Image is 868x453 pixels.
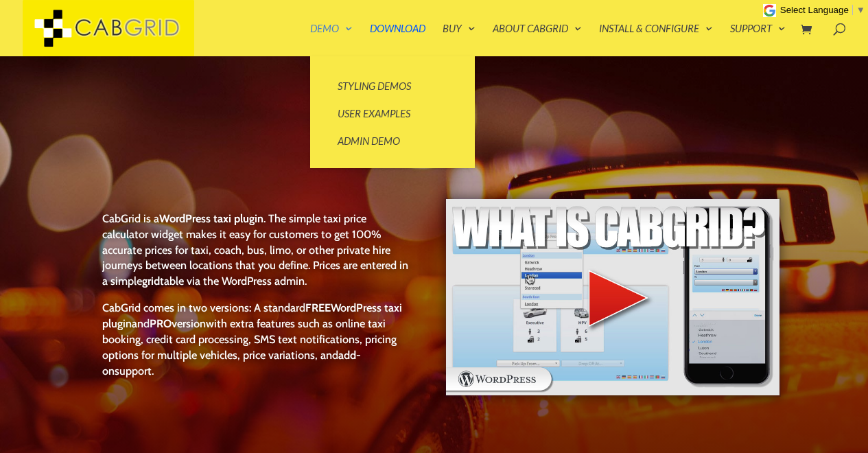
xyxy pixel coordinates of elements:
[324,72,461,100] a: Styling Demos
[150,316,172,330] strong: PRO
[370,23,425,56] a: Download
[102,211,409,300] p: CabGrid is a . The simple taxi price calculator widget makes it easy for customers to get 100% ac...
[324,100,461,127] a: User Examples
[856,5,865,15] span: ▼
[852,5,853,15] span: ​
[599,23,713,56] a: Install & Configure
[445,198,782,397] img: WordPress taxi booking plugin Intro Video
[102,348,361,377] a: add-on
[142,274,160,288] strong: grid
[324,127,461,154] a: Admin Demo
[443,23,476,56] a: Buy
[730,23,786,56] a: Support
[780,5,849,15] span: Select Language
[102,301,402,330] a: FREEWordPress taxi plugin
[780,5,865,15] a: Select Language​
[305,301,331,314] strong: FREE
[102,300,409,378] p: CabGrid comes in two versions: A standard and with extra features such as online taxi booking, cr...
[150,316,206,330] a: PROversion
[445,386,782,399] a: WordPress taxi booking plugin Intro Video
[23,19,194,34] a: CabGrid Taxi Plugin
[493,23,582,56] a: About CabGrid
[310,23,353,56] a: Demo
[159,211,263,225] strong: WordPress taxi plugin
